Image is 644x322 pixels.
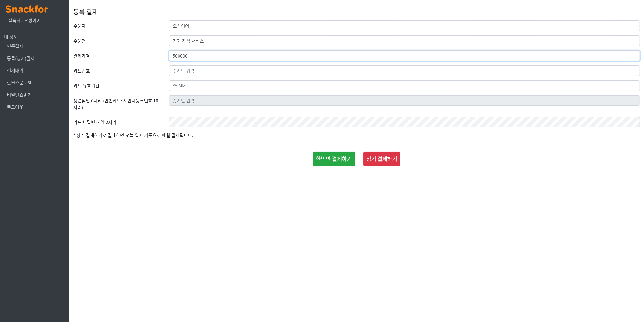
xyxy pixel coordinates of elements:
a: 결제내역 [7,67,24,74]
a: 핫딜주문내역 [7,79,32,86]
div: 등록 결제 [73,3,640,20]
button: 정기 결제하기 [363,152,400,166]
a: 로그아웃 [7,104,24,110]
input: 30000 [169,50,640,61]
a: 비밀번호변경 [7,91,32,98]
img: logo.png [6,5,48,13]
label: 결제가격 [69,50,165,61]
label: 생년월일 6자리 (법인카드: 사업자등록번호 10자리) [69,95,165,112]
input: 정기 간식 서비스 [169,35,640,46]
a: 등록(정기)결제 [7,55,35,61]
span: * 정기 결제하기로 결제하면 오늘 일자 기준으로 매월 결제됩니다. [73,132,193,138]
label: 카드 비밀번호 앞 2자리 [69,117,165,127]
label: 주문자 [69,20,165,31]
label: 카드 유효기간 [69,80,165,91]
a: 인증결제 [7,43,24,49]
button: 한번만 결제하기 [313,152,355,166]
label: 주문명 [69,35,165,46]
input: 숫자만 입력 [169,65,640,76]
span: 내 정보 [4,33,18,40]
input: 숫자만 입력 [169,95,640,106]
label: 카드번호 [69,65,165,76]
span: 접속자 : 오성이어 [8,17,41,24]
input: YY-MM [169,80,640,91]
